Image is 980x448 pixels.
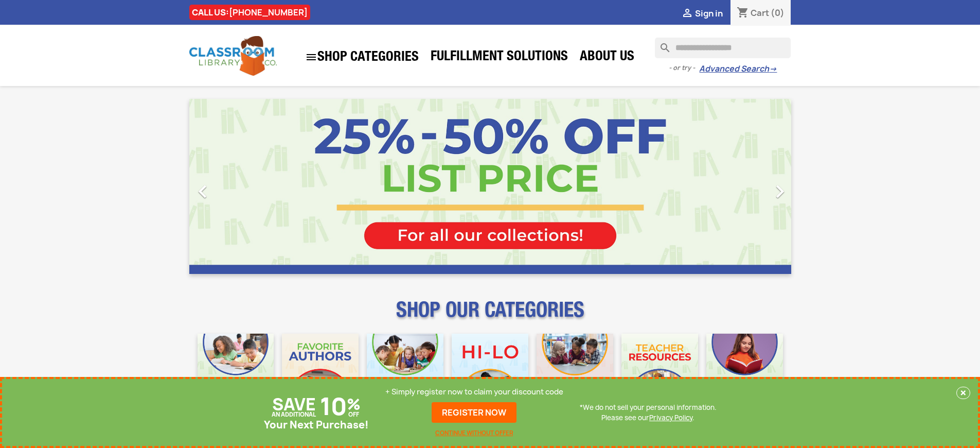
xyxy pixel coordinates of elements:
a: Previous [189,99,280,274]
input: Search [655,38,791,58]
i: shopping_cart [737,7,749,20]
div: CALL US: [189,5,310,20]
img: CLC_Bulk_Mobile.jpg [198,334,274,410]
i: search [655,38,667,50]
a:  Sign in [681,8,723,19]
span: - or try - [669,63,699,73]
i:  [767,179,793,204]
i:  [681,8,693,20]
img: CLC_Teacher_Resources_Mobile.jpg [621,334,698,410]
ul: Carousel container [189,99,791,274]
p: SHOP OUR CATEGORIES [189,307,791,325]
span: Cart [751,7,769,19]
img: CLC_HiLo_Mobile.jpg [452,334,528,410]
span: → [769,64,777,74]
a: Fulfillment Solutions [425,47,573,68]
img: CLC_Fiction_Nonfiction_Mobile.jpg [537,334,613,410]
a: Next [701,99,791,274]
i:  [305,51,317,63]
span: Sign in [695,8,723,19]
img: CLC_Dyslexia_Mobile.jpg [706,334,783,410]
a: [PHONE_NUMBER] [229,7,308,18]
a: Advanced Search→ [699,64,777,74]
img: CLC_Phonics_And_Decodables_Mobile.jpg [367,334,443,410]
img: Classroom Library Company [189,36,277,76]
i:  [190,179,216,204]
img: CLC_Favorite_Authors_Mobile.jpg [282,334,359,410]
a: SHOP CATEGORIES [300,46,424,68]
a: About Us [575,47,639,68]
span: (0) [771,7,785,19]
